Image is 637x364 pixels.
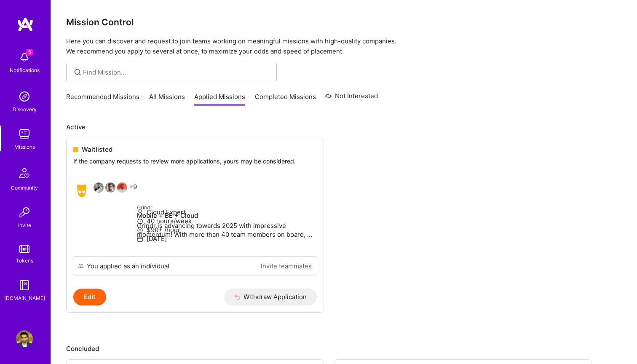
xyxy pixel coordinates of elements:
[73,67,83,77] i: icon SearchGrey
[14,163,35,183] img: Community
[82,145,112,154] span: Waitlisted
[16,256,33,265] div: Tokens
[73,182,90,199] img: Grindr company logo
[18,221,31,230] div: Invite
[66,36,622,56] p: Here you can discover and request to join teams working on meaningful missions with high-quality ...
[149,92,185,106] a: All Missions
[66,92,139,106] a: Recommended Missions
[137,236,143,242] i: icon Calendar
[194,92,245,106] a: Applied Missions
[66,123,622,131] p: Active
[255,92,316,106] a: Completed Missions
[261,262,312,270] a: Invite teammates
[66,344,622,353] p: Concluded
[17,17,34,32] img: logo
[117,182,127,193] img: Karthik Kamaraj
[137,217,317,225] p: 40 hours/week
[105,182,115,193] img: Andrew HunzekerHesed
[26,49,33,56] span: 5
[13,105,37,114] div: Discovery
[16,277,33,294] img: guide book
[224,289,317,305] button: Withdraw Application
[94,182,104,193] img: Chad Newbry
[19,245,29,253] img: tokens
[137,218,143,225] i: icon Clock
[16,330,33,347] img: User Avatar
[325,91,378,106] a: Not Interested
[137,209,143,216] i: icon Applicant
[137,227,143,233] i: icon MoneyGray
[4,294,45,302] div: [DOMAIN_NAME]
[14,142,35,151] div: Missions
[73,182,137,199] div: +9
[137,208,317,217] p: Cloud Expert
[16,88,33,105] img: discovery
[73,289,106,305] button: Edit
[87,262,169,270] div: You applied as an individual
[66,17,622,27] h3: Mission Control
[137,234,317,243] p: [DATE]
[14,330,35,347] a: User Avatar
[73,157,317,166] p: If the company requests to review more applications, yours may be considered.
[137,225,317,234] p: $90+ /hour
[16,49,33,66] img: bell
[16,204,33,221] img: Invite
[11,183,38,192] div: Community
[16,126,33,142] img: teamwork
[83,68,270,77] input: Find Mission...
[10,66,40,75] div: Notifications
[67,176,324,256] a: Grindr company logoChad NewbryAndrew HunzekerHesedKarthik Kamaraj+9GrindrMobile + BE + CloudGrind...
